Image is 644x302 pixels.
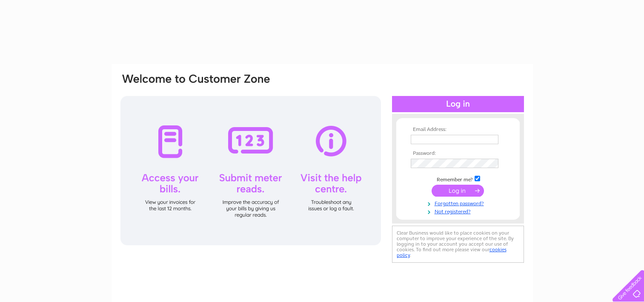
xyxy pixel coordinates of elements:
[409,174,507,183] td: Remember me?
[432,185,484,197] input: Submit
[409,151,507,157] th: Password:
[392,226,524,263] div: Clear Business would like to place cookies on your computer to improve your experience of the sit...
[411,207,507,215] a: Not registered?
[411,199,507,207] a: Forgotten password?
[397,247,507,258] a: cookies policy
[409,127,507,133] th: Email Address:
